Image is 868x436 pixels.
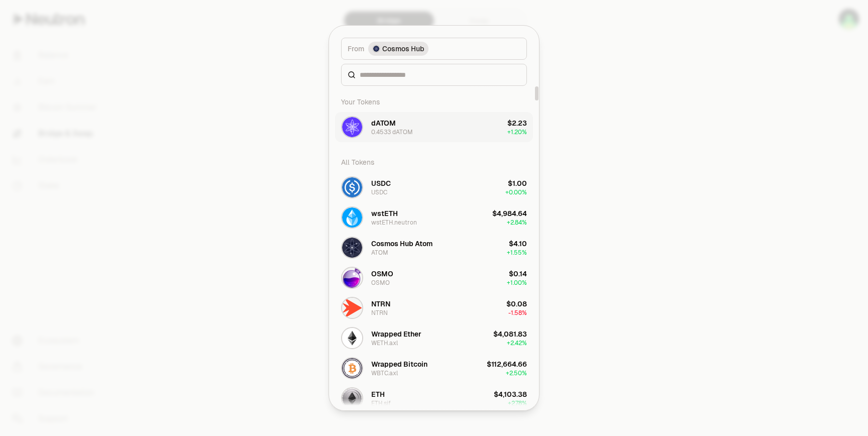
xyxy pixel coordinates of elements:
span: + 0.00% [505,188,527,196]
div: $0.14 [509,269,527,279]
img: Cosmos Hub Logo [373,46,379,52]
img: OSMO Logo [342,268,362,288]
span: From [348,44,364,54]
button: FromCosmos Hub LogoCosmos Hub [341,38,527,60]
div: $4,984.64 [492,208,527,219]
button: WBTC.axl LogoWrapped BitcoinWBTC.axl$112,664.66+2.50% [335,353,533,383]
img: ETH.sif Logo [342,388,362,408]
div: $112,664.66 [487,359,527,369]
div: OSMO [371,269,393,279]
div: $0.08 [506,299,527,309]
button: WETH.axl LogoWrapped EtherWETH.axl$4,081.83+2.42% [335,323,533,353]
span: + 1.55% [507,249,527,257]
div: USDC [371,188,387,196]
button: dATOM LogodATOM0.4533 dATOM$2.23+1.20% [335,112,533,142]
button: USDC LogoUSDCUSDC$1.00+0.00% [335,172,533,202]
div: wstETH.neutron [371,219,417,227]
img: dATOM Logo [342,117,362,137]
img: ATOM Logo [342,238,362,258]
div: $2.23 [507,118,527,128]
div: All Tokens [335,152,533,172]
div: Wrapped Bitcoin [371,359,427,369]
span: Cosmos Hub [382,44,424,54]
div: NTRN [371,299,390,309]
div: ETH [371,389,385,399]
div: NTRN [371,309,388,317]
div: $4.10 [509,239,527,249]
span: + 2.42% [507,339,527,347]
img: WETH.axl Logo [342,328,362,348]
span: + 2.84% [507,219,527,227]
div: dATOM [371,118,396,128]
div: $4,081.83 [493,329,527,339]
div: $1.00 [508,178,527,188]
div: ETH.sif [371,399,391,407]
button: NTRN LogoNTRNNTRN$0.08-1.58% [335,293,533,323]
img: NTRN Logo [342,298,362,318]
div: wstETH [371,208,398,219]
button: ETH.sif LogoETHETH.sif$4,103.38+2.78% [335,383,533,413]
span: + 1.00% [507,279,527,287]
div: $4,103.38 [494,389,527,399]
span: + 1.20% [507,128,527,136]
div: Your Tokens [335,92,533,112]
img: USDC Logo [342,177,362,197]
button: OSMO LogoOSMOOSMO$0.14+1.00% [335,263,533,293]
div: WBTC.axl [371,369,398,377]
img: wstETH.neutron Logo [342,207,362,228]
div: ATOM [371,249,388,257]
div: Wrapped Ether [371,329,421,339]
div: 0.4533 dATOM [371,128,413,136]
button: wstETH.neutron LogowstETHwstETH.neutron$4,984.64+2.84% [335,202,533,233]
div: USDC [371,178,391,188]
button: ATOM LogoCosmos Hub AtomATOM$4.10+1.55% [335,233,533,263]
span: -1.58% [508,309,527,317]
span: + 2.78% [508,399,527,407]
img: WBTC.axl Logo [342,358,362,378]
div: OSMO [371,279,390,287]
span: + 2.50% [506,369,527,377]
div: WETH.axl [371,339,398,347]
div: Cosmos Hub Atom [371,239,432,249]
